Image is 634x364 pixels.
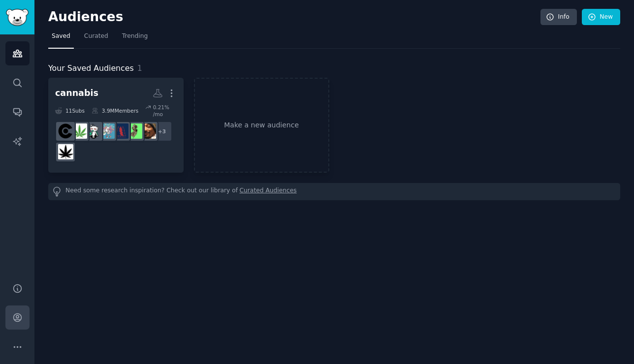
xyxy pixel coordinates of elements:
img: COents [58,123,73,139]
a: cannabis11Subs3.9MMembers0.21% /mo+3VegasEntsNewJerseyMarijuanabostontreesILTreesweedMarijuanaCOe... [48,78,184,173]
span: Curated [84,32,108,41]
div: 11 Sub s [55,104,85,118]
div: 3.9M Members [92,104,138,118]
a: Trending [119,29,151,49]
a: Curated Audiences [240,186,297,197]
img: GummySearch logo [6,9,29,26]
img: bostontrees [113,123,128,139]
img: Marijuana [72,123,87,139]
img: ILTrees [99,123,115,139]
img: weed [86,123,101,139]
a: Saved [48,29,74,49]
span: 1 [137,63,142,73]
span: Your Saved Audiences [48,62,134,75]
a: New [582,9,620,26]
a: Curated [81,29,112,49]
img: VegasEnts [141,123,156,139]
a: Make a new audience [194,78,329,173]
span: Saved [52,32,70,41]
div: Need some research inspiration? Check out our library of [48,183,620,200]
a: Info [540,9,577,26]
img: ZonaEnts [58,144,73,159]
h2: Audiences [48,9,540,25]
div: + 3 [152,121,172,142]
img: NewJerseyMarijuana [127,123,142,139]
div: cannabis [55,87,98,99]
div: 0.21 % /mo [153,104,177,118]
span: Trending [122,32,148,41]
